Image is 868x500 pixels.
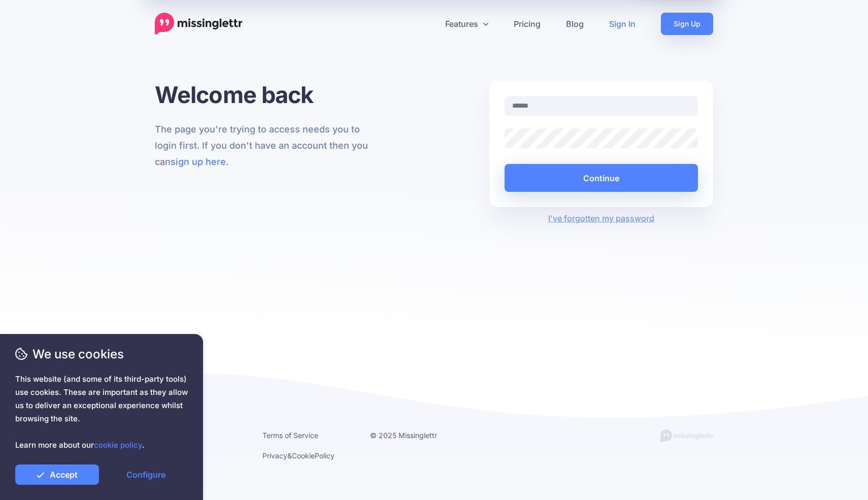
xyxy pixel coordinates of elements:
[262,431,318,440] a: Terms of Service
[661,13,713,35] a: Sign Up
[262,451,287,460] a: Privacy
[155,81,379,109] h1: Welcome back
[548,213,654,223] a: I've forgotten my password
[104,464,188,485] a: Configure
[432,13,501,35] a: Features
[501,13,553,35] a: Pricing
[171,156,226,167] a: sign up here
[94,440,142,450] a: cookie policy
[15,345,188,363] span: We use cookies
[15,464,99,485] a: Accept
[155,121,379,170] p: The page you're trying to access needs you to login first. If you don't have an account then you ...
[370,429,462,442] li: © 2025 Missinglettr
[553,13,596,35] a: Blog
[262,449,355,462] li: & Policy
[292,451,315,460] a: Cookie
[505,164,698,192] button: Continue
[596,13,648,35] a: Sign In
[15,373,188,452] span: This website (and some of its third-party tools) use cookies. These are important as they allow u...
